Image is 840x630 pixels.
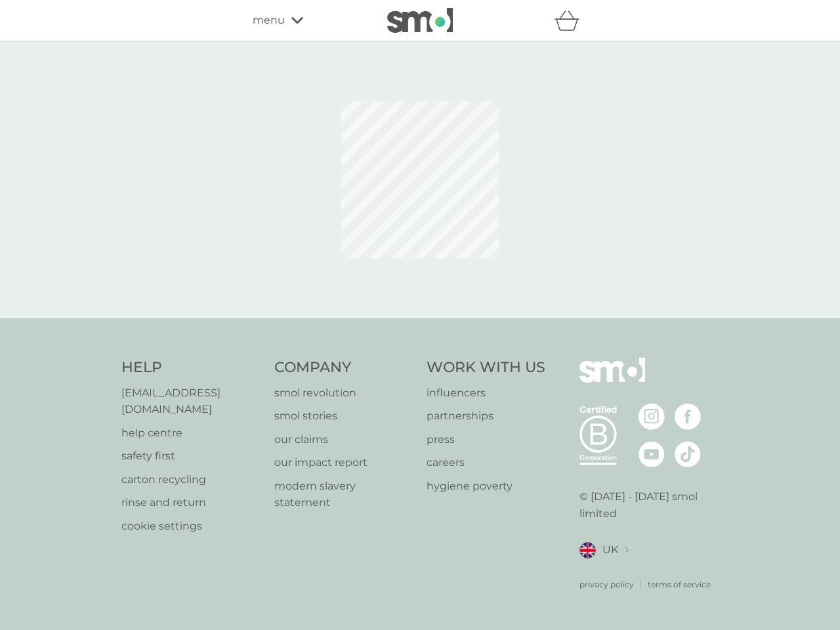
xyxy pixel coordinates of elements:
a: safety first [121,448,261,465]
span: UK [602,541,618,558]
a: privacy policy [579,578,634,591]
a: hygiene poverty [427,478,545,495]
div: basket [555,7,587,33]
a: carton recycling [121,471,261,488]
a: modern slavery statement [274,478,414,511]
img: visit the smol Youtube page [639,441,665,467]
img: visit the smol Instagram page [639,404,665,430]
a: rinse and return [121,494,261,511]
a: partnerships [427,408,545,425]
img: smol [579,358,645,402]
img: visit the smol Facebook page [675,404,701,430]
img: UK flag [579,542,596,558]
p: © [DATE] - [DATE] smol limited [579,488,719,522]
img: select a new location [625,547,629,554]
a: terms of service [648,578,711,591]
a: influencers [427,385,545,402]
a: [EMAIL_ADDRESS][DOMAIN_NAME] [121,385,261,418]
img: smol [387,8,453,33]
a: help centre [121,425,261,442]
a: smol stories [274,408,414,425]
span: menu [253,12,285,29]
h4: Work With Us [427,358,545,378]
a: our impact report [274,454,414,471]
h4: Company [274,358,414,378]
a: our claims [274,431,414,448]
a: cookie settings [121,518,261,535]
h4: Help [121,358,261,378]
a: smol revolution [274,385,414,402]
img: visit the smol Tiktok page [675,441,701,467]
a: press [427,431,545,448]
a: careers [427,454,545,471]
